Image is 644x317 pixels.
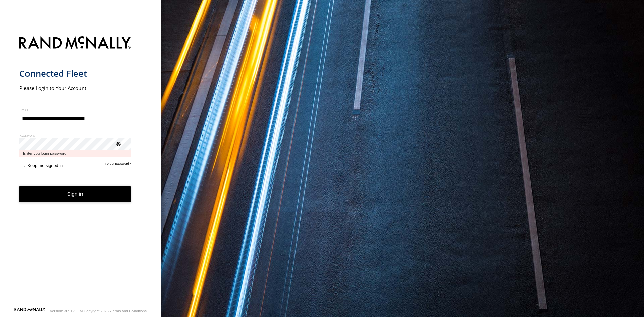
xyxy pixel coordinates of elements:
[111,309,147,313] a: Terms and Conditions
[27,163,63,168] span: Keep me signed in
[50,309,75,313] div: Version: 305.03
[19,186,131,202] button: Sign in
[19,150,131,157] span: Enter you login password
[115,140,121,147] div: ViewPassword
[19,85,131,91] h2: Please Login to Your Account
[19,35,131,52] img: Rand McNally
[19,32,142,307] form: main
[80,309,147,313] div: © Copyright 2025 -
[14,308,45,314] a: Visit our Website
[21,163,25,167] input: Keep me signed in
[105,162,131,168] a: Forgot password?
[19,68,131,79] h1: Connected Fleet
[19,133,131,138] label: Password
[19,107,131,112] label: Email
